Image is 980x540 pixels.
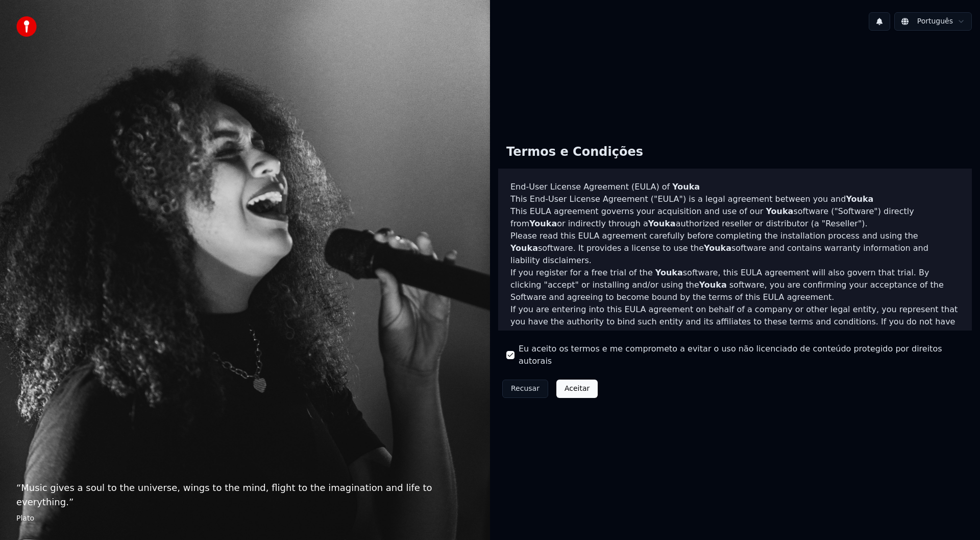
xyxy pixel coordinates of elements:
[16,481,474,509] p: “ Music gives a soul to the universe, wings to the mind, flight to the imagination and life to ev...
[510,243,538,253] span: Youka
[846,194,873,204] span: Youka
[766,206,793,216] span: Youka
[556,380,598,398] button: Aceitar
[510,193,960,205] p: This End-User License Agreement ("EULA") is a legal agreement between you and
[655,268,683,277] span: Youka
[498,136,651,169] div: Termos e Condições
[672,182,700,192] span: Youka
[510,303,960,353] p: If you are entering into this EULA agreement on behalf of a company or other legal entity, you re...
[519,343,964,367] label: Eu aceito os termos e me comprometo a evitar o uso não licenciado de conteúdo protegido por direi...
[648,219,676,228] span: Youka
[510,181,960,193] h3: End-User License Agreement (EULA) of
[510,230,960,267] p: Please read this EULA agreement carefully before completing the installation process and using th...
[529,219,557,228] span: Youka
[16,16,37,37] img: youka
[502,380,548,398] button: Recusar
[510,205,960,230] p: This EULA agreement governs your acquisition and use of our software ("Software") directly from o...
[704,243,731,253] span: Youka
[699,280,727,290] span: Youka
[510,267,960,303] p: If you register for a free trial of the software, this EULA agreement will also govern that trial...
[16,513,474,524] footer: Plato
